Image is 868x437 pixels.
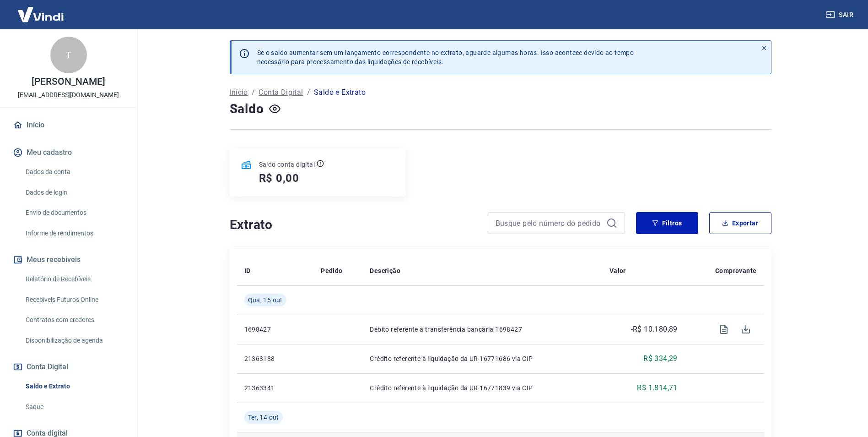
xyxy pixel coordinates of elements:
[22,224,126,243] a: Informe de rendimentos
[22,331,126,350] a: Disponibilização de agenda
[609,266,626,275] p: Valor
[259,171,300,186] h5: R$ 0,00
[11,357,126,377] button: Conta Digital
[631,324,678,335] p: -R$ 10.180,89
[824,6,857,23] button: Sair
[230,87,248,98] a: Início
[637,382,677,393] p: R$ 1.814,71
[32,77,105,87] p: [PERSON_NAME]
[709,212,771,234] button: Exportar
[22,311,126,329] a: Contratos com credores
[713,318,735,340] span: Visualizar
[370,325,595,334] p: Débito referente à transferência bancária 1698427
[314,87,366,98] p: Saldo e Extrato
[22,163,126,181] a: Dados da conta
[50,37,87,73] div: T
[22,398,126,416] a: Saque
[230,216,477,234] h4: Extrato
[307,87,310,98] p: /
[370,383,595,393] p: Crédito referente à liquidação da UR 16771839 via CIP
[11,0,70,28] img: Vindi
[22,290,126,309] a: Recebíveis Futuros Online
[22,183,126,202] a: Dados de login
[735,318,757,340] span: Download
[259,87,303,98] a: Conta Digital
[248,413,279,422] span: Ter, 14 out
[321,266,342,275] p: Pedido
[11,250,126,270] button: Meus recebíveis
[244,266,251,275] p: ID
[11,142,126,163] button: Meu cadastro
[636,212,698,234] button: Filtros
[11,115,126,135] a: Início
[230,100,264,118] h4: Saldo
[22,203,126,222] a: Envio de documentos
[259,160,315,169] p: Saldo conta digital
[643,353,678,364] p: R$ 334,29
[22,270,126,289] a: Relatório de Recebíveis
[22,377,126,396] a: Saldo e Extrato
[496,216,603,230] input: Busque pelo número do pedido
[244,325,307,334] p: 1698427
[248,295,283,305] span: Qua, 15 out
[715,266,756,275] p: Comprovante
[18,90,119,100] p: [EMAIL_ADDRESS][DOMAIN_NAME]
[370,354,595,363] p: Crédito referente à liquidação da UR 16771686 via CIP
[252,87,255,98] p: /
[244,383,307,393] p: 21363341
[244,354,307,363] p: 21363188
[257,48,634,66] p: Se o saldo aumentar sem um lançamento correspondente no extrato, aguarde algumas horas. Isso acon...
[370,266,400,275] p: Descrição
